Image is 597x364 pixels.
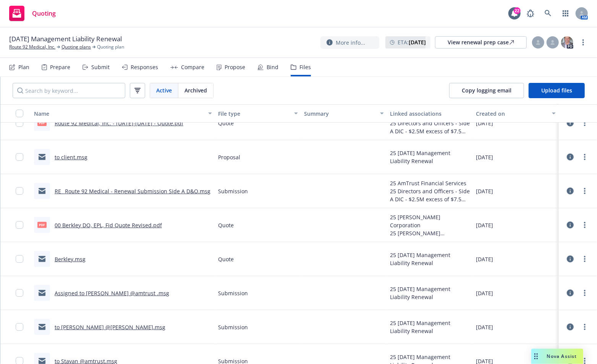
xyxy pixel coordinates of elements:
span: Quote [218,221,234,229]
a: more [580,254,589,264]
div: Name [34,110,204,118]
span: [DATE] [476,323,493,331]
div: 25 [DATE] Management Liability Renewal [390,251,470,267]
a: Berkley.msg [55,256,86,263]
span: Active [156,86,172,94]
div: Compare [181,64,204,70]
div: 25 [DATE] Management Liability Renewal [390,319,470,335]
div: 25 [PERSON_NAME] Corporation [390,213,470,229]
div: 25 [PERSON_NAME] Corporation [390,229,470,237]
button: Nova Assist [531,349,583,364]
input: Search by keyword... [13,83,125,98]
div: View renewal prep case [448,37,514,48]
div: Prepare [50,64,70,70]
a: more [580,118,589,128]
div: Propose [225,64,245,70]
div: Responses [131,64,158,70]
a: Search [540,6,556,21]
span: More info... [336,39,365,47]
span: pdf [37,222,47,228]
button: Summary [301,104,387,123]
input: Toggle Row Selected [16,187,23,195]
button: Name [31,104,215,123]
a: Report a Bug [523,6,538,21]
span: [DATE] [476,289,493,297]
input: Select all [16,110,23,117]
span: [DATE] [476,153,493,161]
div: File type [218,110,290,118]
a: Route 92 Medical, Inc. [9,44,55,50]
span: Submission [218,323,248,331]
span: Quoting [32,10,56,16]
span: [DATE] Management Liability Renewal [9,34,122,44]
span: Submission [218,289,248,297]
span: Archived [184,86,207,94]
button: Created on [473,104,559,123]
span: [DATE] [476,255,493,263]
button: Upload files [529,83,585,98]
a: more [580,220,589,230]
span: [DATE] [476,187,493,195]
a: View renewal prep case [435,36,527,49]
a: Quoting [6,3,59,24]
a: RE_ Route 92 Medical - Renewal Submission Side A D&O.msg [55,188,210,195]
span: Submission [218,187,248,195]
a: more [580,322,589,332]
a: to client.msg [55,154,87,161]
button: Linked associations [387,104,473,123]
input: Toggle Row Selected [16,289,23,297]
input: Toggle Row Selected [16,119,23,127]
div: 22 [514,7,521,14]
div: 25 [DATE] Management Liability Renewal [390,285,470,301]
a: more [580,288,589,298]
div: 25 AmTrust Financial Services [390,179,470,187]
span: pdf [37,120,47,126]
div: Linked associations [390,110,470,118]
span: Quoting plan [97,44,124,50]
span: Copy logging email [462,87,511,94]
img: photo [561,36,573,49]
a: more [579,38,588,47]
button: Copy logging email [449,83,524,98]
div: 25 [DATE] Management Liability Renewal [390,149,470,165]
a: Switch app [558,6,573,21]
a: to [PERSON_NAME] @[PERSON_NAME].msg [55,324,165,331]
span: Nova Assist [547,353,577,359]
a: more [580,186,589,196]
span: Upload files [541,87,572,94]
a: Quoting plans [61,44,91,50]
span: Quote [218,119,234,127]
div: Plan [18,64,29,70]
button: More info... [320,36,379,49]
strong: [DATE] [409,39,426,46]
a: Assigned to [PERSON_NAME] @amtrust .msg [55,290,169,297]
div: 25 Directors and Officers - Side A DIC - $2.5M excess of $7.5M [390,187,470,203]
span: ETA : [398,38,426,46]
a: 00 Berkley DO, EPL, Fid Quote Revised.pdf [55,222,162,229]
span: Proposal [218,153,240,161]
div: 25 Directors and Officers - Side A DIC - $2.5M excess of $7.5M [390,119,470,135]
input: Toggle Row Selected [16,323,23,331]
div: Bind [267,64,278,70]
span: Quote [218,255,234,263]
div: Created on [476,110,547,118]
button: File type [215,104,301,123]
span: [DATE] [476,221,493,229]
input: Toggle Row Selected [16,221,23,229]
div: Drag to move [531,349,541,364]
a: Route 92 Medical, Inc. - [DATE]-[DATE] - Quote.pdf [55,120,183,127]
a: more [580,152,589,162]
div: Submit [91,64,110,70]
input: Toggle Row Selected [16,153,23,161]
div: Summary [304,110,375,118]
span: [DATE] [476,119,493,127]
div: Files [299,64,311,70]
input: Toggle Row Selected [16,255,23,263]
